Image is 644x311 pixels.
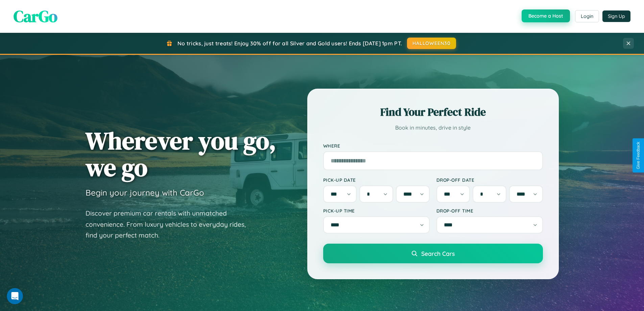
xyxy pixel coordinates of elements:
button: Login [575,10,599,22]
button: Search Cars [323,244,543,263]
label: Where [323,143,543,149]
label: Pick-up Time [323,208,430,214]
button: HALLOWEEN30 [407,38,456,49]
iframe: Intercom live chat [7,288,23,304]
p: Discover premium car rentals with unmatched convenience. From luxury vehicles to everyday rides, ... [86,208,255,241]
label: Drop-off Date [436,177,543,183]
label: Pick-up Date [323,177,430,183]
span: No tricks, just treats! Enjoy 30% off for all Silver and Gold users! Ends [DATE] 1pm PT. [177,40,402,47]
label: Drop-off Time [436,208,543,214]
button: Become a Host [522,9,570,22]
p: Book in minutes, drive in style [323,123,543,133]
span: Search Cars [421,250,455,257]
h2: Find Your Perfect Ride [323,105,543,119]
h3: Begin your journey with CarGo [86,187,204,198]
h1: Wherever you go, we go [86,127,276,181]
span: CarGo [14,5,57,27]
button: Sign Up [602,10,630,22]
div: Give Feedback [636,142,641,169]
